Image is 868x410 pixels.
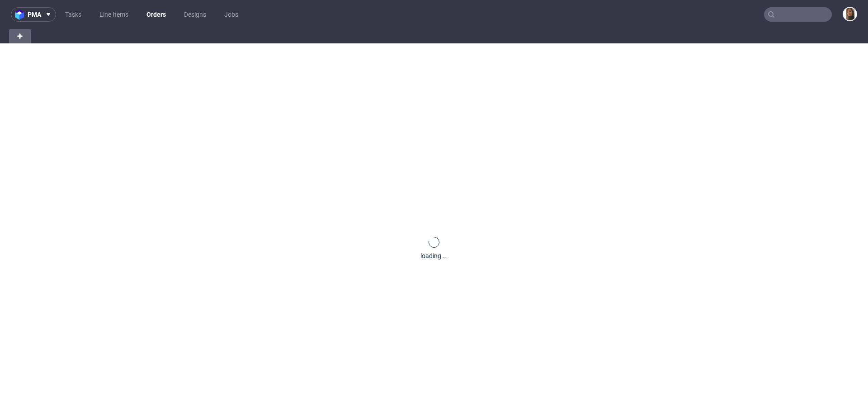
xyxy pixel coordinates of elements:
[420,251,448,260] div: loading ...
[844,8,856,20] img: Angelina Marć
[141,7,171,22] a: Orders
[60,7,87,22] a: Tasks
[179,7,212,22] a: Designs
[15,9,28,20] img: logo
[94,7,134,22] a: Line Items
[219,7,244,22] a: Jobs
[11,7,56,22] button: pma
[28,11,41,18] span: pma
